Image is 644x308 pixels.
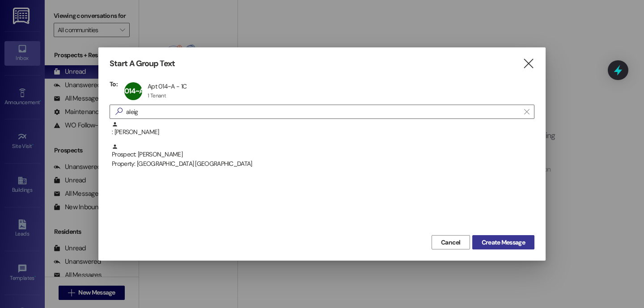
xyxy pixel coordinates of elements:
[110,121,534,143] div: : [PERSON_NAME]
[110,59,175,69] h3: Start A Group Text
[432,235,470,249] button: Cancel
[148,82,186,90] div: Apt 014~A - 1C
[472,235,534,249] button: Create Message
[441,238,461,247] span: Cancel
[522,59,534,68] i: 
[482,238,525,247] span: Create Message
[110,143,534,166] div: Prospect: [PERSON_NAME]Property: [GEOGRAPHIC_DATA] [GEOGRAPHIC_DATA]
[112,107,126,116] i: 
[124,86,144,96] span: 014~A
[520,105,534,118] button: Clear text
[110,80,118,88] h3: To:
[112,159,534,169] div: Property: [GEOGRAPHIC_DATA] [GEOGRAPHIC_DATA]
[148,92,166,99] div: 1 Tenant
[112,143,534,169] div: Prospect: [PERSON_NAME]
[112,121,534,137] div: : [PERSON_NAME]
[126,105,520,118] input: Search for any contact or apartment
[524,108,529,115] i: 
